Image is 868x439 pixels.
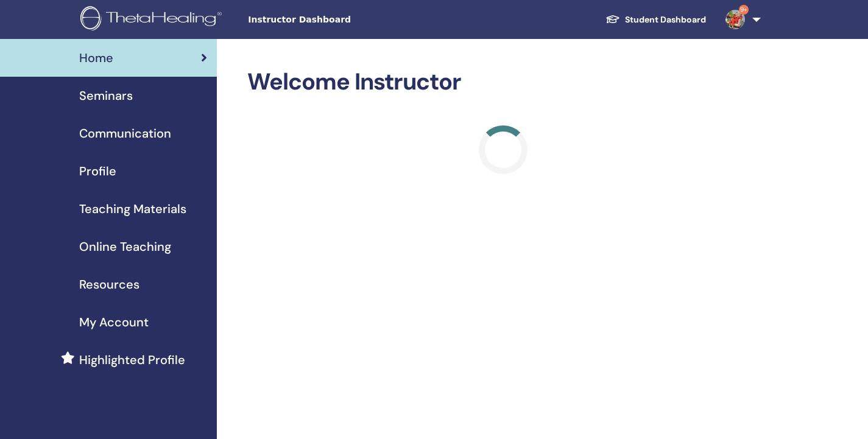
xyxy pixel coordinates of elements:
img: graduation-cap-white.svg [605,14,620,24]
span: Online Teaching [79,237,171,256]
span: Communication [79,124,171,142]
span: Home [79,49,113,67]
span: Instructor Dashboard [248,13,431,26]
span: Resources [79,275,139,293]
span: Teaching Materials [79,200,186,218]
span: Highlighted Profile [79,351,185,369]
h2: Welcome Instructor [247,68,758,96]
span: My Account [79,313,149,331]
span: 9+ [739,5,749,15]
img: default.jpg [725,10,745,29]
span: Seminars [79,86,133,105]
span: Profile [79,162,116,180]
a: Student Dashboard [596,9,716,31]
img: logo.png [80,6,226,33]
